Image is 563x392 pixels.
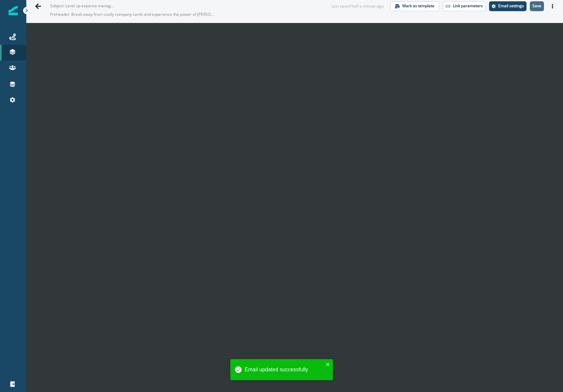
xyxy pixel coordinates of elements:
div: Email updated successfully [245,366,324,374]
button: Settings [489,1,527,11]
div: Last saved half a minute ago [331,3,384,9]
button: Mark as template [390,1,439,11]
p: Mark as template [402,4,434,8]
p: Subject: Level up expense management + get a $500 gift card [50,0,116,9]
button: Actions [547,1,558,11]
p: Link parameters [453,4,483,8]
p: Preheader: Break away from costly company cards and experience the power of [PERSON_NAME] & Expen... [50,9,214,20]
p: Email settings [498,4,524,8]
p: Save [532,4,541,8]
button: close [326,362,330,367]
button: Link parameters [443,1,486,11]
img: Inflection [9,6,18,15]
button: Save [530,1,544,11]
